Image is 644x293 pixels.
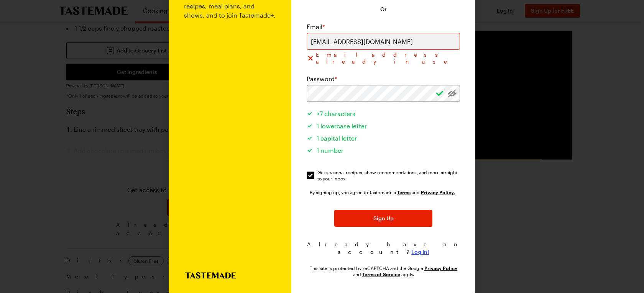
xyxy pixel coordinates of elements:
[317,169,461,182] span: Get seasonal recipes, show recommendations, and more straight to your inbox.
[307,265,460,277] div: This site is protected by reCAPTCHA and the Google and apply.
[334,210,432,227] button: Sign Up
[362,271,400,277] a: Google Terms of Service
[307,22,325,31] label: Email
[317,122,367,129] span: 1 lowercase letter
[307,172,314,179] input: Get seasonal recipes, show recommendations, and more straight to your inbox.
[397,189,411,195] a: Tastemade Terms of Service
[424,265,457,271] a: Google Privacy Policy
[421,189,455,195] a: Tastemade Privacy Policy
[307,241,460,255] span: Already have an account?
[310,188,457,196] div: By signing up, you agree to Tastemade's and
[373,214,394,222] span: Sign Up
[380,5,387,13] span: Or
[411,248,429,256] button: Log In!
[307,51,460,65] div: Email address already in use
[307,74,337,83] label: Password
[317,134,357,142] span: 1 capital letter
[317,110,355,117] span: >7 characters
[317,147,343,154] span: 1 number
